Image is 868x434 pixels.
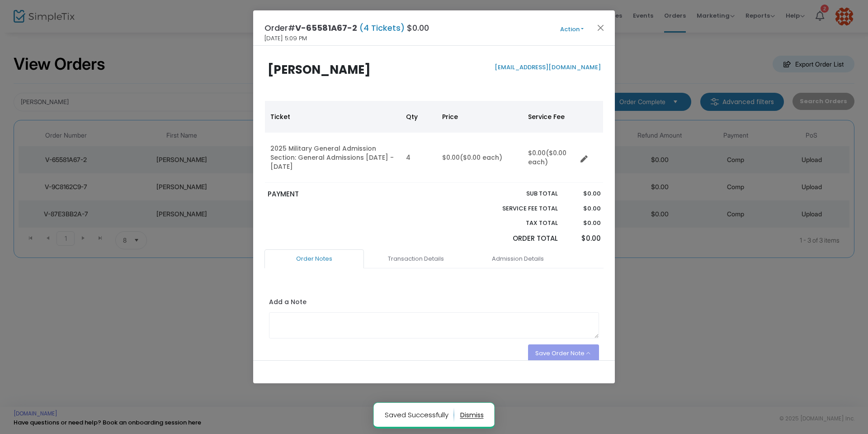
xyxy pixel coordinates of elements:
button: Action [545,24,599,34]
div: Data table [265,101,603,183]
td: 2025 Military General Admission Section: General Admissions [DATE] - [DATE] [265,133,401,183]
td: $0.00 [437,133,523,183]
p: PAYMENT [268,189,430,200]
label: Add a Note [269,297,307,309]
p: Saved Successfully [385,408,454,422]
p: Order Total [481,234,558,244]
p: Service Fee Total [481,204,558,213]
span: ($0.00 each) [460,153,502,162]
p: $0.00 [566,204,600,213]
a: Order Notes [264,249,364,268]
td: 4 [401,133,437,183]
p: $0.00 [566,189,600,198]
b: [PERSON_NAME] [268,62,371,78]
h4: Order# $0.00 [264,22,429,34]
span: V-65581A67-2 [295,22,357,33]
a: Transaction Details [366,249,466,268]
p: Sub total [481,189,558,198]
td: $0.00 [523,133,577,183]
button: dismiss [460,408,484,422]
span: ($0.00 each) [528,148,566,167]
span: (4 Tickets) [357,22,407,33]
th: Ticket [265,101,401,133]
p: Tax Total [481,219,558,228]
a: Admission Details [468,249,567,268]
p: $0.00 [566,234,600,244]
p: $0.00 [566,219,600,228]
button: Close [595,22,607,33]
span: [DATE] 5:09 PM [264,34,307,43]
a: [EMAIL_ADDRESS][DOMAIN_NAME] [493,63,601,72]
th: Qty [401,101,437,133]
th: Price [437,101,523,133]
th: Service Fee [523,101,577,133]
